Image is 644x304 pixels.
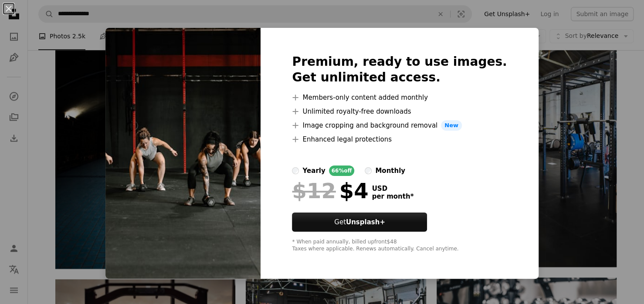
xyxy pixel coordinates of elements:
[292,92,507,103] li: Members-only content added monthly
[292,54,507,85] h2: Premium, ready to use images. Get unlimited access.
[372,193,414,200] span: per month *
[346,218,385,226] strong: Unsplash+
[375,166,405,176] div: monthly
[372,185,414,193] span: USD
[292,134,507,145] li: Enhanced legal protections
[365,167,372,174] input: monthly
[105,28,261,279] img: premium_photo-1664109999481-92084fb559d5
[302,166,325,176] div: yearly
[292,120,507,131] li: Image cropping and background removal
[292,213,427,232] button: GetUnsplash+
[292,179,368,202] div: $4
[292,167,299,174] input: yearly66%off
[292,179,336,202] span: $12
[441,120,462,131] span: New
[329,166,355,176] div: 66% off
[292,106,507,117] li: Unlimited royalty-free downloads
[292,239,507,253] div: * When paid annually, billed upfront $48 Taxes where applicable. Renews automatically. Cancel any...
